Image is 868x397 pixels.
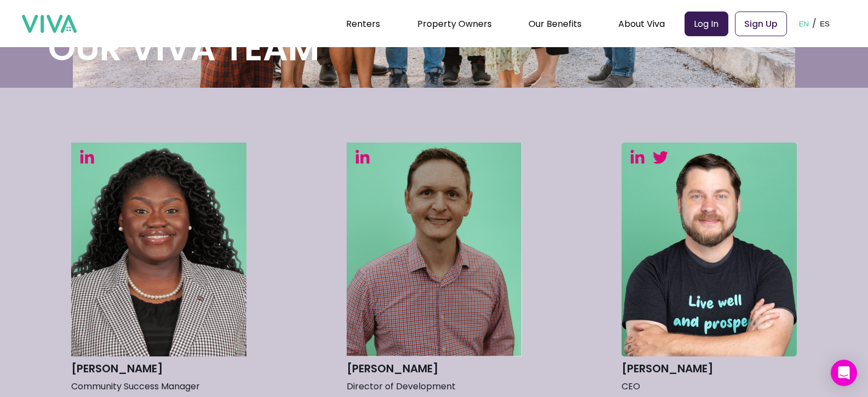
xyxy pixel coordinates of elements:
[71,143,246,356] img: Headshot of Rachel Adetokunbo in green background
[347,378,522,395] p: Director of Development
[796,7,813,41] button: EN
[622,359,797,378] h3: [PERSON_NAME]
[417,18,492,30] a: Property Owners
[630,149,645,164] img: LinkedIn
[347,359,522,378] h3: [PERSON_NAME]
[22,15,77,33] img: viva
[812,15,817,32] p: /
[622,143,797,356] img: Headshot of Michael Barnes in green background
[346,18,380,30] a: Renters
[71,359,246,378] h3: [PERSON_NAME]
[817,7,833,41] button: ES
[735,12,787,36] a: Sign Up
[79,149,95,164] img: LinkedIn
[528,10,582,37] div: Our Benefits
[71,378,246,395] p: Community Success Manager
[831,360,857,386] div: Open Intercom Messenger
[618,10,665,37] div: About Viva
[622,378,797,395] p: CEO
[347,143,522,356] img: Headshot of Seth Alexander in green background
[355,149,370,164] img: LinkedIn
[653,150,668,165] img: Twitter
[685,12,728,36] a: Log In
